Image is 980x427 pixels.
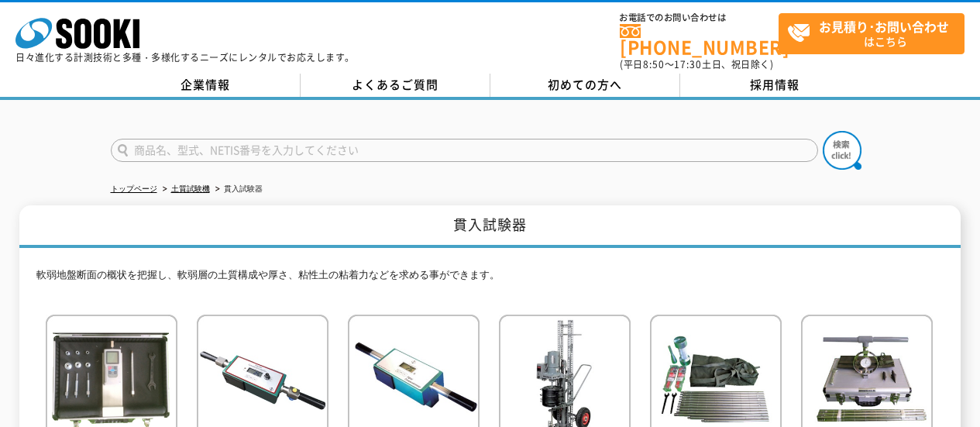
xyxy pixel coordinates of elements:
span: 初めての方へ [548,76,622,93]
span: はこちら [787,14,964,53]
a: 土質試験機 [171,184,210,193]
p: 日々進化する計測技術と多種・多様化するニーズにレンタルでお応えします。 [15,53,355,62]
span: お電話でのお問い合わせは [620,13,779,22]
li: 貫入試験器 [212,181,263,198]
a: 採用情報 [680,74,870,97]
a: 初めての方へ [490,74,680,97]
a: [PHONE_NUMBER] [620,24,779,56]
span: (平日 ～ 土日、祝日除く) [620,57,773,71]
span: 8:50 [643,57,665,71]
a: 企業情報 [111,74,301,97]
span: 17:30 [674,57,702,71]
input: 商品名、型式、NETIS番号を入力してください [111,139,818,162]
a: トップページ [111,184,157,193]
a: お見積り･お問い合わせはこちら [779,13,965,54]
a: よくあるご質問 [301,74,490,97]
h1: 貫入試験器 [19,205,960,248]
img: btn_search.png [823,131,861,170]
p: 軟弱地盤断面の概状を把握し、軟弱層の土質構成や厚さ、粘性土の粘着力などを求める事ができます。 [36,267,943,291]
strong: お見積り･お問い合わせ [819,17,949,36]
